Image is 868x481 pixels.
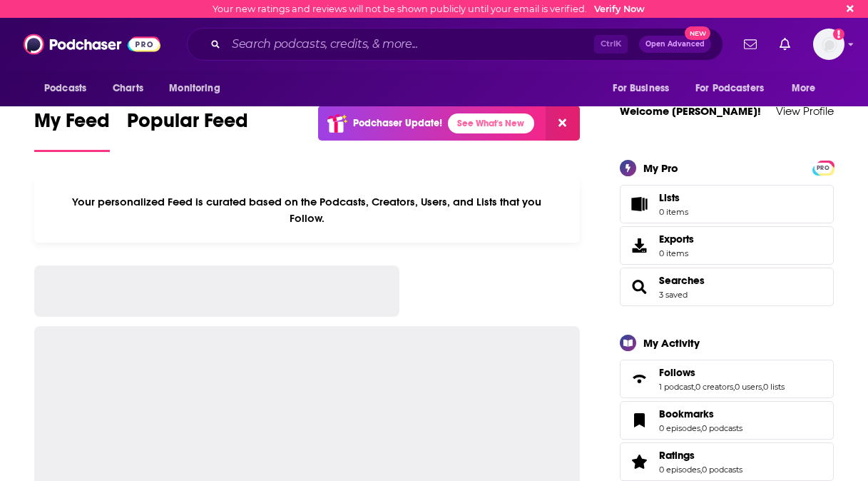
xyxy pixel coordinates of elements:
[762,382,763,392] span: ,
[813,29,844,60] img: User Profile
[659,191,688,204] span: Lists
[625,410,653,430] a: Bookmarks
[659,407,742,420] a: Bookmarks
[813,29,844,60] span: Logged in as Alexish212
[34,75,105,102] button: open menu
[659,248,694,258] span: 0 items
[226,33,594,56] input: Search podcasts, credits, & more...
[815,163,832,173] span: PRO
[643,336,700,350] div: My Activity
[620,401,834,440] span: Bookmarks
[659,207,688,217] span: 0 items
[620,104,761,118] a: Welcome [PERSON_NAME]!
[613,79,669,98] span: For Business
[620,185,834,223] a: Lists
[127,108,248,141] span: Popular Feed
[603,75,687,102] button: open menu
[625,194,653,214] span: Lists
[659,233,694,245] span: Exports
[213,4,645,14] div: Your new ratings and reviews will not be shown publicly until your email is verified.
[813,29,844,60] button: Show profile menu
[700,465,702,475] span: ,
[659,449,742,462] a: Ratings
[645,41,705,48] span: Open Advanced
[659,382,694,392] a: 1 podcast
[659,407,714,420] span: Bookmarks
[695,382,733,392] a: 0 creators
[34,178,580,243] div: Your personalized Feed is curated based on the Podcasts, Creators, Users, and Lists that you Follow.
[34,108,110,141] span: My Feed
[763,382,785,392] a: 0 lists
[685,26,710,40] span: New
[774,32,796,56] a: Show notifications dropdown
[659,274,705,287] a: Searches
[169,79,220,98] span: Monitoring
[34,108,110,152] a: My Feed
[625,369,653,389] a: Follows
[159,75,238,102] button: open menu
[620,268,834,306] span: Searches
[625,236,653,255] span: Exports
[686,75,785,102] button: open menu
[659,423,700,433] a: 0 episodes
[187,28,723,61] div: Search podcasts, credits, & more...
[659,449,695,462] span: Ratings
[113,79,143,98] span: Charts
[127,108,248,152] a: Popular Feed
[659,290,688,300] a: 3 saved
[44,79,86,98] span: Podcasts
[448,113,534,133] a: See What's New
[620,360,834,398] span: Follows
[735,382,762,392] a: 0 users
[792,79,816,98] span: More
[738,32,762,56] a: Show notifications dropdown
[643,161,678,175] div: My Pro
[639,36,711,53] button: Open AdvancedNew
[620,442,834,481] span: Ratings
[24,31,160,58] img: Podchaser - Follow, Share and Rate Podcasts
[594,4,645,14] a: Verify Now
[702,423,742,433] a: 0 podcasts
[695,79,764,98] span: For Podcasters
[659,191,680,204] span: Lists
[659,366,695,379] span: Follows
[815,161,832,172] a: PRO
[776,104,834,118] a: View Profile
[659,366,785,379] a: Follows
[625,277,653,297] a: Searches
[659,465,700,475] a: 0 episodes
[700,423,702,433] span: ,
[103,75,152,102] a: Charts
[733,382,735,392] span: ,
[625,452,653,472] a: Ratings
[694,382,695,392] span: ,
[620,226,834,265] a: Exports
[702,465,742,475] a: 0 podcasts
[782,75,834,102] button: open menu
[833,29,844,40] svg: Email not verified
[594,35,628,54] span: Ctrl K
[353,117,442,129] p: Podchaser Update!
